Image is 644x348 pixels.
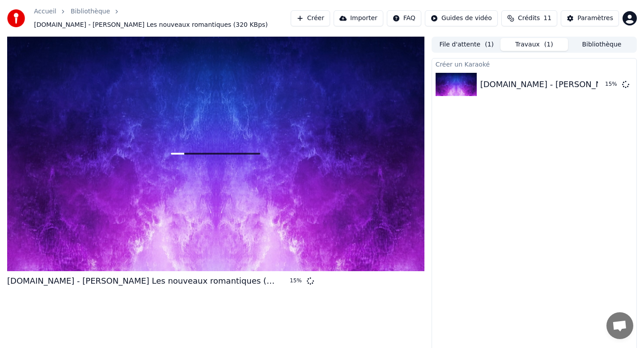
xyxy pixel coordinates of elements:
button: Paramètres [561,10,619,26]
a: Accueil [34,7,56,16]
button: File d'attente [433,38,500,51]
nav: breadcrumb [34,7,291,29]
button: Crédits11 [501,10,557,26]
span: ( 1 ) [485,40,494,49]
button: Créer [291,10,330,26]
div: Créer un Karaoké [432,59,636,69]
button: Travaux [500,38,568,51]
button: Importer [334,10,383,26]
button: FAQ [387,10,421,26]
span: 11 [543,14,551,23]
div: [DOMAIN_NAME] - [PERSON_NAME] Les nouveaux romantiques (320 KBps) [7,275,275,287]
span: ( 1 ) [544,40,553,49]
span: Crédits [518,14,540,23]
button: Bibliothèque [568,38,636,51]
a: Ouvrir le chat [606,312,633,339]
button: Guides de vidéo [425,10,498,26]
div: 15 % [605,81,619,88]
img: youka [7,9,25,27]
div: 15 % [290,277,303,285]
div: Paramètres [577,14,613,23]
a: Bibliothèque [71,7,110,16]
span: [DOMAIN_NAME] - [PERSON_NAME] Les nouveaux romantiques (320 KBps) [34,21,268,29]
